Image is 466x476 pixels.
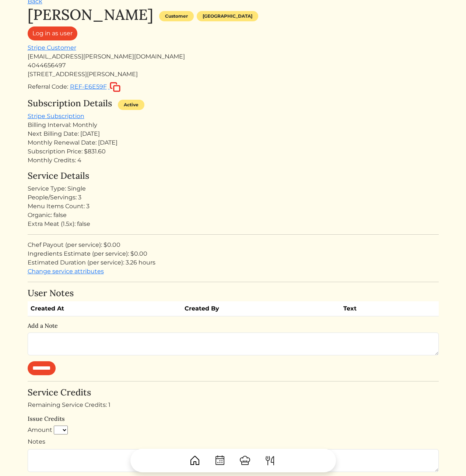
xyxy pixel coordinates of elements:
[28,426,52,434] label: Amount
[28,258,439,267] div: Estimated Duration (per service): 3.26 hours
[28,70,439,79] div: [STREET_ADDRESS][PERSON_NAME]
[197,11,258,21] div: [GEOGRAPHIC_DATA]
[28,129,439,138] div: Next Billing Date: [DATE]
[28,249,439,258] div: Ingredients Estimate (per service): $0.00
[28,26,77,40] a: Log in as user
[28,241,439,249] div: Chef Payout (per service): $0.00
[118,100,144,110] div: Active
[239,455,251,466] img: ChefHat-a374fb509e4f37eb0702ca99f5f64f3b6956810f32a249b33092029f8484b388.svg
[28,184,439,193] div: Service Type: Single
[28,288,439,299] h4: User Notes
[110,82,120,92] img: copy-c88c4d5ff2289bbd861d3078f624592c1430c12286b036973db34a3c10e19d95.svg
[28,220,439,228] div: Extra Meat (1.5x): false
[28,437,45,446] label: Notes
[189,455,201,466] img: House-9bf13187bcbb5817f509fe5e7408150f90897510c4275e13d0d5fca38e0b5951.svg
[28,156,439,165] div: Monthly Credits: 4
[28,322,439,329] h6: Add a Note
[28,415,439,422] h6: Issue Credits
[28,268,104,275] a: Change service attributes
[28,138,439,147] div: Monthly Renewal Date: [DATE]
[70,82,121,92] button: REF-E6E59F
[28,387,439,398] h4: Service Credits
[182,301,340,316] th: Created By
[28,301,182,316] th: Created At
[28,193,439,202] div: People/Servings: 3
[340,301,416,316] th: Text
[28,202,439,211] div: Menu Items Count: 3
[28,171,439,181] h4: Service Details
[264,455,276,466] img: ForkKnife-55491504ffdb50bab0c1e09e7649658475375261d09fd45db06cec23bce548bf.svg
[159,11,194,21] div: Customer
[28,211,439,220] div: Organic: false
[214,455,226,466] img: CalendarDots-5bcf9d9080389f2a281d69619e1c85352834be518fbc73d9501aef674afc0d57.svg
[28,113,84,120] a: Stripe Subscription
[70,83,107,90] span: REF-E6E59F
[28,52,439,61] div: [EMAIL_ADDRESS][PERSON_NAME][DOMAIN_NAME]
[28,83,68,90] span: Referral Code:
[28,121,439,129] div: Billing Interval: Monthly
[28,147,439,156] div: Subscription Price: $831.60
[28,401,439,409] div: Remaining Service Credits: 1
[28,44,76,51] a: Stripe Customer
[28,98,112,109] h4: Subscription Details
[28,6,153,24] h1: [PERSON_NAME]
[28,61,439,70] div: 4044656497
